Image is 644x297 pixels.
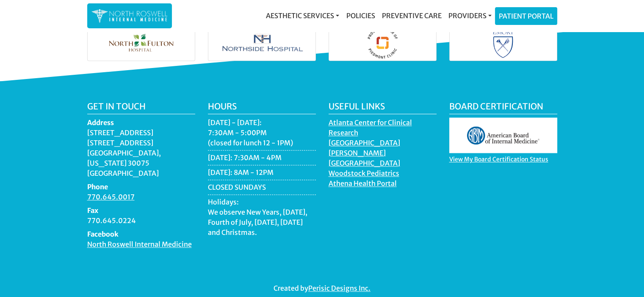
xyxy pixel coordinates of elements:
a: Preventive Care [378,7,445,24]
dd: 770.645.0224 [87,215,195,226]
dt: Fax [87,205,195,215]
img: Emory Hospital [450,25,557,60]
h5: Useful Links [329,101,437,114]
li: Holidays: We observe New Years, [DATE], Fourth of July, [DATE], [DATE] and Christmas. [208,197,316,240]
li: [DATE]: 7:30AM - 4PM [208,153,316,165]
dt: Address [87,117,195,128]
dd: [STREET_ADDRESS] [STREET_ADDRESS] [GEOGRAPHIC_DATA], [US_STATE] 30075 [GEOGRAPHIC_DATA] [87,128,195,178]
img: aboim_logo.gif [449,117,557,153]
a: Providers [445,7,495,24]
h5: Board Certification [449,101,557,114]
h5: Hours [208,101,316,114]
a: Policies [343,7,378,24]
a: North Roswell Internal Medicine [87,240,192,251]
a: 770.645.0017 [87,193,135,203]
a: Athena Health Portal [329,179,397,190]
a: [GEOGRAPHIC_DATA][PERSON_NAME] [329,139,400,159]
li: CLOSED SUNDAYS [208,182,316,195]
a: Woodstock Pediatrics [329,169,399,180]
img: Northside Hospital [208,25,315,60]
li: [DATE]: 8AM - 12PM [208,167,316,180]
img: North Fulton Hospital [88,25,195,60]
img: North Roswell Internal Medicine [91,8,168,24]
dt: Facebook [87,229,195,239]
p: Created by [87,283,557,293]
a: View My Board Certification Status [449,155,548,165]
dt: Phone [87,182,195,192]
a: Aesthetic Services [263,7,343,24]
a: Atlanta Center for Clinical Research [329,118,412,139]
a: Patient Portal [495,8,557,25]
a: Perisic Designs Inc. [308,284,370,294]
a: [GEOGRAPHIC_DATA] [329,159,400,169]
img: Piedmont Hospital [329,25,436,60]
li: [DATE] - [DATE]: 7:30AM - 5:00PM (closed for lunch 12 - 1PM) [208,117,316,150]
h5: Get in touch [87,101,195,114]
